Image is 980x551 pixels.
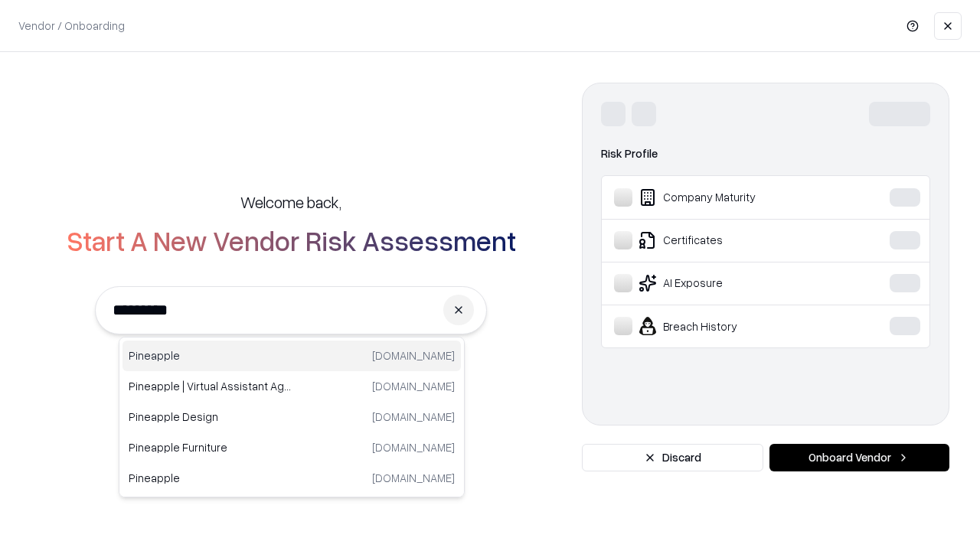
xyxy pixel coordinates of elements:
[372,439,455,455] p: [DOMAIN_NAME]
[129,378,292,394] p: Pineapple | Virtual Assistant Agency
[129,439,292,455] p: Pineapple Furniture
[240,191,341,213] h5: Welcome back,
[18,18,125,34] p: Vendor / Onboarding
[372,470,455,486] p: [DOMAIN_NAME]
[614,317,843,335] div: Breach History
[614,188,843,207] div: Company Maturity
[582,444,763,471] button: Discard
[129,347,292,364] p: Pineapple
[372,378,455,394] p: [DOMAIN_NAME]
[614,231,843,249] div: Certificates
[119,337,465,497] div: Suggestions
[372,347,455,364] p: [DOMAIN_NAME]
[129,470,292,486] p: Pineapple
[372,409,455,425] p: [DOMAIN_NAME]
[129,409,292,425] p: Pineapple Design
[614,274,843,292] div: AI Exposure
[601,145,930,163] div: Risk Profile
[67,225,516,256] h2: Start A New Vendor Risk Assessment
[769,444,949,471] button: Onboard Vendor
